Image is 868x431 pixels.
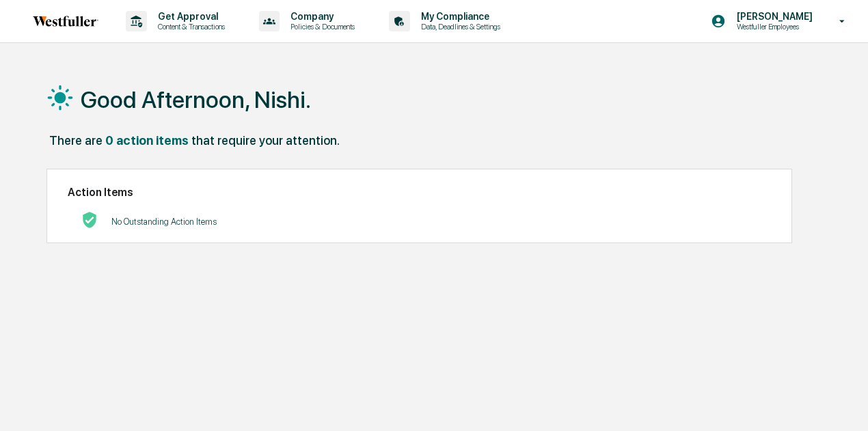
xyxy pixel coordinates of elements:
[280,22,362,31] p: Policies & Documents
[726,11,819,22] p: [PERSON_NAME]
[81,212,98,228] img: No Actions logo
[147,11,232,22] p: Get Approval
[410,22,507,31] p: Data, Deadlines & Settings
[49,133,103,148] div: There are
[68,186,771,199] h2: Action Items
[726,22,819,31] p: Westfuller Employees
[105,133,189,148] div: 0 action items
[111,217,217,227] p: No Outstanding Action Items
[191,133,340,148] div: that require your attention.
[410,11,507,22] p: My Compliance
[33,16,98,27] img: logo
[280,11,362,22] p: Company
[147,22,232,31] p: Content & Transactions
[81,86,311,113] h1: Good Afternoon, Nishi.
